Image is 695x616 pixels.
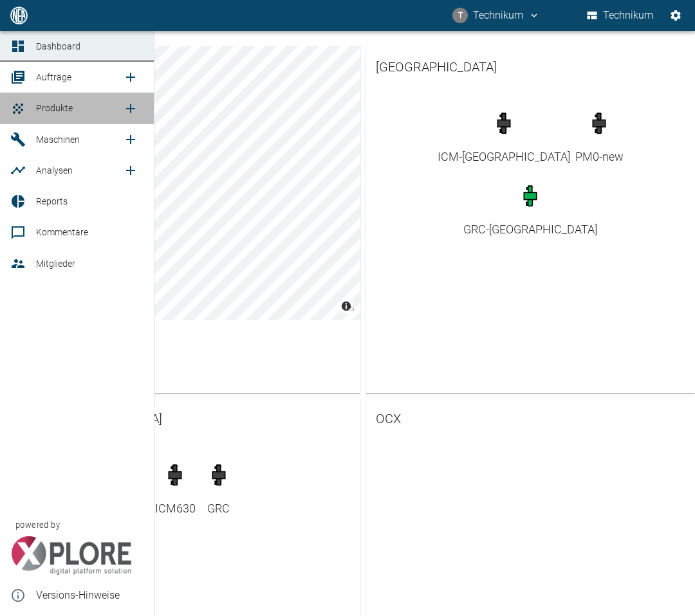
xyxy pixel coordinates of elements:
span: Analysen [36,165,73,176]
div: GRC-[GEOGRAPHIC_DATA] [463,221,597,238]
button: Technikum [584,4,656,27]
img: logo [9,6,29,24]
a: new /product/list/0 [118,96,144,122]
a: ICM630 [155,457,196,517]
canvas: Map [31,46,360,320]
span: Kommentare [36,227,88,237]
span: Produkte [36,103,73,113]
span: [GEOGRAPHIC_DATA] [376,57,685,77]
div: T [452,8,468,23]
div: PM0-new [575,148,624,165]
a: OCX [366,398,695,439]
span: powered by [15,519,60,531]
span: Aufträge [36,72,71,82]
img: Xplore Logo [10,536,132,575]
div: ICM630 [155,500,196,517]
a: new /analyses/list/0 [118,158,144,183]
div: GRC [201,500,237,517]
span: Mitglieder [36,258,75,269]
a: GRC-[GEOGRAPHIC_DATA] [463,178,597,238]
a: ICM-[GEOGRAPHIC_DATA] [438,105,570,165]
a: PM0-new [575,105,624,165]
span: Maschinen [36,134,80,145]
span: Versions-Hinweise [36,588,144,603]
a: new /machines [118,127,144,152]
div: ICM-[GEOGRAPHIC_DATA] [438,148,570,165]
a: [GEOGRAPHIC_DATA] [31,398,360,439]
a: new /order/list/0 [118,64,144,90]
span: Reports [36,196,68,206]
button: Einstellungen [664,4,687,27]
button: technikum@nea-x.de [450,4,542,27]
a: GRC [201,457,237,517]
span: Dashboard [36,41,80,51]
span: [GEOGRAPHIC_DATA] [41,408,350,429]
span: OCX [376,408,685,429]
a: [GEOGRAPHIC_DATA] [366,46,695,87]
